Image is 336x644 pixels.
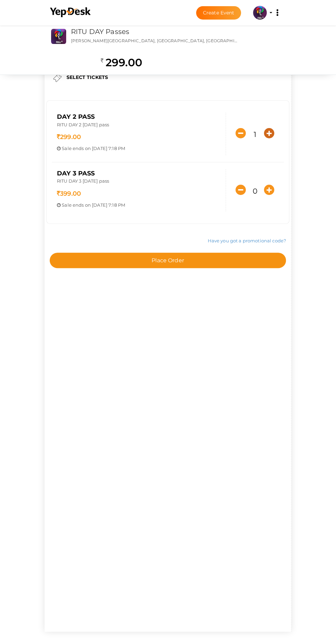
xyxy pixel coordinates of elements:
[57,202,220,208] p: ends on [DATE] 7:18 PM
[57,113,95,120] span: Day 2 Pass
[152,257,184,264] span: Place Order
[53,73,62,82] img: ticket.png
[208,238,286,243] a: Have you got a promotional code?
[71,27,129,36] a: RITU DAY Passes
[101,56,142,69] h2: 299.00
[51,29,66,44] img: N0ZONJMB_small.png
[67,74,108,81] label: SELECT TICKETS
[253,6,267,20] img: 5BK8ZL5P_small.png
[57,122,220,130] p: RITU DAY 2 [DATE] pass
[57,170,95,177] span: DAY 3 Pass
[196,6,241,20] button: Create Event
[57,178,220,186] p: RITU DAY 3 [DATE] pass
[71,38,239,44] p: [PERSON_NAME][GEOGRAPHIC_DATA], [GEOGRAPHIC_DATA], [GEOGRAPHIC_DATA], [GEOGRAPHIC_DATA], [GEOGRAP...
[57,190,81,197] span: 399.00
[62,146,72,151] span: Sale
[62,202,72,208] span: Sale
[57,133,81,141] span: 299.00
[57,145,220,152] p: ends on [DATE] 7:18 PM
[50,253,286,268] button: Place Order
